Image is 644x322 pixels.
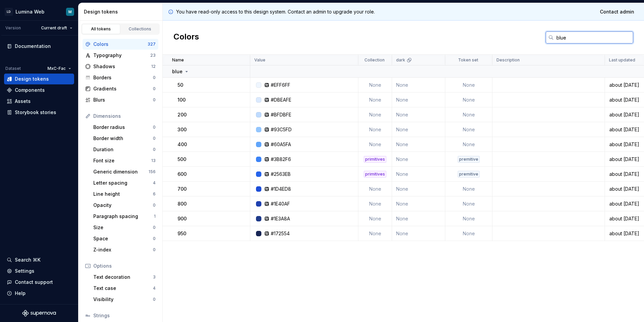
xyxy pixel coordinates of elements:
td: None [392,167,445,182]
div: Assets [15,98,31,105]
a: Font size13 [91,155,158,166]
div: #1D4ED8 [271,186,291,192]
div: 13 [151,158,156,163]
div: Letter spacing [93,180,153,186]
div: premitive [458,156,480,163]
a: Contact admin [595,6,639,18]
div: 0 [153,236,156,241]
td: None [445,107,492,122]
div: 3 [153,274,156,280]
div: primitives [364,171,386,178]
td: None [358,107,392,122]
div: Search ⌘K [15,257,40,263]
p: Last updated [609,57,635,63]
a: Visibility0 [91,294,158,305]
input: Search in tokens... [554,31,633,44]
div: Space [93,235,153,242]
td: None [392,182,445,196]
div: Components [15,87,45,93]
div: 0 [153,125,156,130]
div: Line height [93,191,153,197]
p: Value [254,57,265,63]
p: Name [172,57,184,63]
a: Shadows12 [83,61,158,72]
p: Token set [458,57,478,63]
a: Letter spacing4 [91,178,158,188]
div: 0 [153,225,156,230]
div: Shadows [93,63,151,70]
div: Storybook stories [15,109,56,116]
div: 0 [153,297,156,302]
a: Gradients0 [83,83,158,94]
div: #1E3A8A [271,215,290,222]
td: None [358,137,392,152]
div: 4 [153,180,156,186]
span: Contact admin [600,8,634,15]
a: Border width0 [91,133,158,144]
div: Help [15,290,26,297]
p: blue [172,68,183,75]
div: Visibility [93,296,153,303]
a: Blurs0 [83,95,158,105]
a: Settings [4,266,74,276]
p: 400 [178,141,187,148]
div: #60A5FA [271,141,291,148]
div: #3B82F6 [271,156,291,163]
div: 23 [150,53,156,58]
span: Current draft [41,25,67,31]
h2: Colors [173,31,199,44]
div: Text decoration [93,274,153,280]
a: Duration0 [91,144,158,155]
p: 800 [178,200,187,207]
button: LDLumina WebM [1,4,77,19]
p: 100 [178,97,186,103]
button: Current draft [38,23,75,33]
div: Dimensions [93,113,156,119]
button: MxC-Fac [44,64,74,73]
p: 300 [178,126,187,133]
div: #93C5FD [271,126,292,133]
div: 0 [153,147,156,152]
div: M [68,9,72,15]
div: Design tokens [15,76,49,82]
p: Description [496,57,520,63]
td: None [358,78,392,92]
div: Colors [93,41,148,48]
div: primitives [364,156,386,163]
div: #DBEAFE [271,97,291,103]
div: Z-index [93,246,153,253]
p: dark [396,57,405,63]
td: None [445,137,492,152]
a: Typography23 [83,50,158,61]
td: None [358,122,392,137]
a: Components [4,85,74,96]
a: Size0 [91,222,158,233]
div: #BFDBFE [271,111,291,118]
td: None [358,211,392,226]
p: Collection [364,57,385,63]
div: Dataset [5,66,21,71]
div: Blurs [93,97,153,103]
div: #EFF6FF [271,82,290,88]
td: None [358,92,392,107]
div: Options [93,263,156,269]
div: LD [5,8,13,16]
a: Border radius0 [91,122,158,133]
div: 0 [153,75,156,80]
div: Borders [93,74,153,81]
a: Generic dimension156 [91,166,158,177]
td: None [445,196,492,211]
div: Settings [15,268,34,274]
div: Font size [93,157,151,164]
div: Contact support [15,279,53,286]
div: Collections [123,26,157,32]
div: Border radius [93,124,153,131]
div: Opacity [93,202,153,209]
div: 156 [149,169,156,175]
p: You have read-only access to this design system. Contact an admin to upgrade your role. [176,8,375,15]
a: Assets [4,96,74,107]
div: #1E40AF [271,200,290,207]
div: Lumina Web [15,8,44,15]
a: Colors327 [83,39,158,50]
a: Z-index0 [91,244,158,255]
